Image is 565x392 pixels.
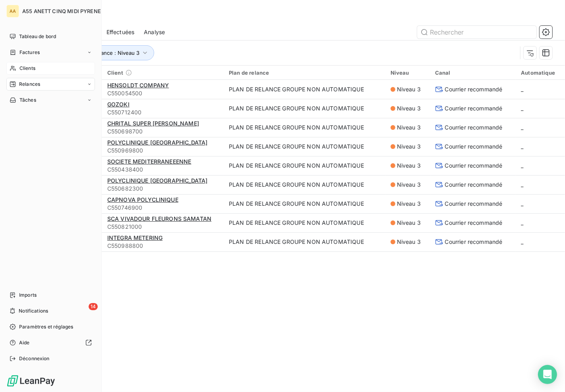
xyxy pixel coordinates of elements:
[417,26,536,39] input: Rechercher
[107,166,219,174] span: C550438400
[521,181,523,188] span: _
[107,196,178,203] span: CAPNOVA POLYCLINIQUE
[107,223,219,231] span: C550821000
[445,238,503,246] span: Courrier recommandé
[521,86,523,93] span: _
[397,162,421,170] span: Niveau 3
[224,99,386,118] td: PLAN DE RELANCE GROUPE NON AUTOMATIQUE
[445,181,503,189] span: Courrier recommandé
[107,120,199,127] span: CHRITAL SUPER [PERSON_NAME]
[224,175,386,194] td: PLAN DE RELANCE GROUPE NON AUTOMATIQUE
[107,139,208,146] span: POLYCLINIQUE [GEOGRAPHIC_DATA]
[107,89,219,97] span: C550054500
[229,70,381,76] div: Plan de relance
[445,124,503,131] span: Courrier recommandé
[106,28,135,36] span: Effectuées
[224,80,386,99] td: PLAN DE RELANCE GROUPE NON AUTOMATIQUE
[19,49,40,56] span: Factures
[19,33,56,40] span: Tableau de bord
[445,162,503,170] span: Courrier recommandé
[397,104,421,112] span: Niveau 3
[68,50,139,56] span: Niveau de relance : Niveau 3
[521,162,523,169] span: _
[445,143,503,151] span: Courrier recommandé
[397,124,421,131] span: Niveau 3
[107,127,219,135] span: C550698700
[397,85,421,93] span: Niveau 3
[19,81,40,88] span: Relances
[445,200,503,208] span: Courrier recommandé
[107,234,163,241] span: INTEGRA METERING
[107,82,169,89] span: HENSOLDT COMPANY
[19,339,30,346] span: Aide
[521,124,523,131] span: _
[107,185,219,193] span: C550682300
[397,238,421,246] span: Niveau 3
[19,65,35,72] span: Clients
[224,137,386,156] td: PLAN DE RELANCE GROUPE NON AUTOMATIQUE
[397,219,421,227] span: Niveau 3
[538,365,557,384] div: Open Intercom Messenger
[397,181,421,189] span: Niveau 3
[391,70,426,76] div: Niveau
[107,204,219,212] span: C550746900
[6,5,19,17] div: AA
[107,215,211,222] span: SCA VIVADOUR FLEURONS SAMATAN
[89,303,98,310] span: 14
[224,118,386,137] td: PLAN DE RELANCE GROUPE NON AUTOMATIQUE
[521,219,523,226] span: _
[19,97,36,104] span: Tâches
[22,8,107,14] span: A55 ANETT CINQ MIDI PYRENEES
[107,177,208,184] span: POLYCLINIQUE [GEOGRAPHIC_DATA]
[397,200,421,208] span: Niveau 3
[6,336,95,349] a: Aide
[224,232,386,251] td: PLAN DE RELANCE GROUPE NON AUTOMATIQUE
[445,85,503,93] span: Courrier recommandé
[521,200,523,207] span: _
[521,70,560,76] div: Automatique
[521,143,523,150] span: _
[19,323,73,330] span: Paramètres et réglages
[107,108,219,116] span: C550712400
[224,213,386,232] td: PLAN DE RELANCE GROUPE NON AUTOMATIQUE
[445,104,503,112] span: Courrier recommandé
[107,147,219,154] span: C550969800
[521,105,523,112] span: _
[107,158,192,165] span: SOCIETE MEDITERRANEEENNE
[19,355,50,362] span: Déconnexion
[107,101,130,108] span: GOZOKI
[6,375,56,387] img: Logo LeanPay
[445,219,503,227] span: Courrier recommandé
[521,238,523,245] span: _
[19,307,48,315] span: Notifications
[107,242,219,250] span: C550988800
[224,156,386,175] td: PLAN DE RELANCE GROUPE NON AUTOMATIQUE
[435,70,512,76] div: Canal
[144,28,165,36] span: Analyse
[397,143,421,151] span: Niveau 3
[19,292,37,299] span: Imports
[56,45,154,60] button: Niveau de relance : Niveau 3
[224,194,386,213] td: PLAN DE RELANCE GROUPE NON AUTOMATIQUE
[107,70,123,76] span: Client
